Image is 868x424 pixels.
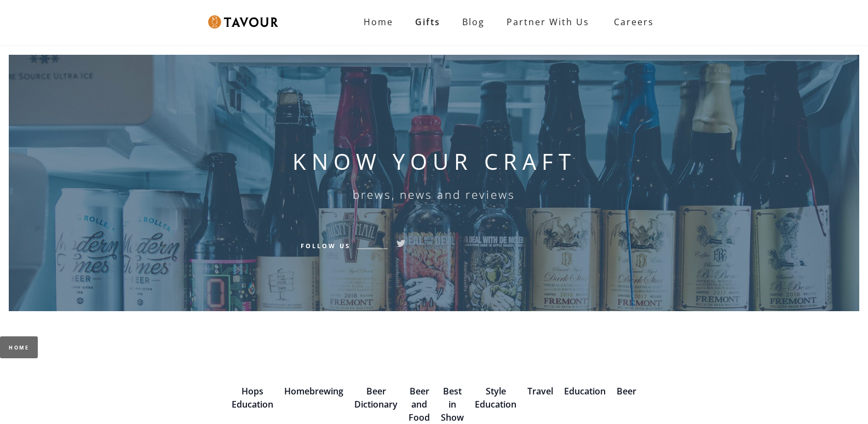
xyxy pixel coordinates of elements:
[301,240,350,250] h6: Follow Us
[617,385,636,397] a: Beer
[614,11,654,33] strong: Careers
[496,11,600,33] a: Partner with Us
[284,385,343,397] a: Homebrewing
[600,7,662,37] a: Careers
[353,11,404,33] a: Home
[409,385,430,423] a: Beer and Food
[451,11,496,33] a: Blog
[364,16,393,28] strong: Home
[292,148,576,175] h1: KNOW YOUR CRAFT
[404,11,451,33] a: Gifts
[353,188,515,201] h6: brews, news and reviews
[232,385,273,410] a: Hops Education
[475,385,516,410] a: Style Education
[564,385,606,397] a: Education
[527,385,553,397] a: Travel
[354,385,398,410] a: Beer Dictionary
[441,385,464,423] a: Best in Show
